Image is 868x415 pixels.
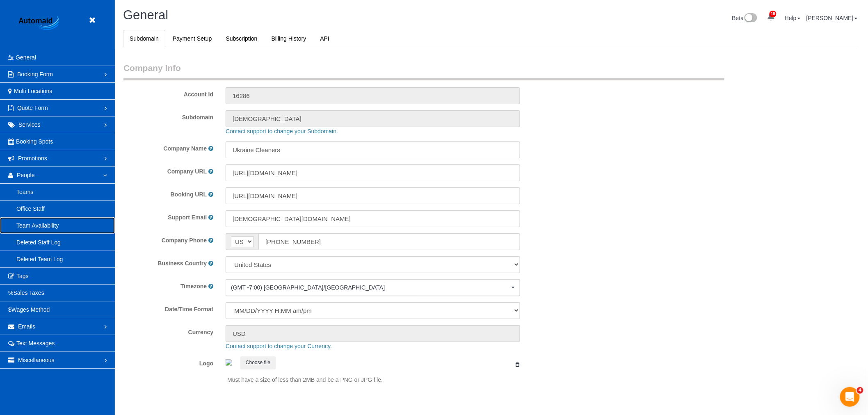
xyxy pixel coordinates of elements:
span: Text Messages [16,340,55,347]
a: Billing History [265,30,313,47]
button: (GMT -7:00) [GEOGRAPHIC_DATA]/[GEOGRAPHIC_DATA] [226,279,520,296]
img: New interface [744,13,757,24]
label: Company Name [163,144,207,153]
span: General [123,8,168,22]
span: Tags [16,273,29,279]
p: Must have a size of less than 2MB and be a PNG or JPG file. [227,376,520,384]
label: Business Country [158,259,207,267]
label: Subdomain [117,110,219,121]
label: Logo [117,356,219,367]
a: API [313,30,336,47]
a: 19 [763,8,779,26]
a: Payment Setup [166,30,219,47]
span: Promotions [18,155,47,162]
label: Currency [117,325,219,336]
div: Contact support to change your Currency. [219,342,833,350]
span: Wages Method [11,306,50,313]
ol: Choose Timezone [226,279,520,296]
span: 4 [857,387,863,394]
span: Quote Form [17,105,48,111]
legend: Company Info [123,62,724,80]
label: Account Id [117,87,219,98]
span: People [17,172,35,178]
span: Sales Taxes [13,290,44,296]
label: Support Email [168,213,207,221]
a: Beta [732,15,758,21]
a: Subdomain [123,30,165,47]
button: Choose file [240,356,276,369]
span: 19 [770,11,777,17]
img: Automaid Logo [14,14,66,33]
span: General [16,54,36,61]
label: Company URL [167,167,207,176]
span: Booking Form [17,71,53,78]
span: Services [18,121,41,128]
label: Date/Time Format [117,302,219,313]
input: Phone [258,233,520,250]
span: Emails [18,323,35,330]
label: Company Phone [162,236,207,244]
iframe: Intercom live chat [840,387,860,407]
img: 8198af147c7ec167676e918a74526ec6ddc48321.png [226,359,232,366]
span: Multi Locations [14,88,52,94]
span: Miscellaneous [18,357,55,363]
a: [PERSON_NAME] [806,15,858,21]
label: Booking URL [171,190,207,198]
label: Timezone [180,282,207,290]
a: Subscription [219,30,264,47]
div: Contact support to change your Subdomain. [219,127,833,135]
a: Help [785,15,801,21]
span: (GMT -7:00) [GEOGRAPHIC_DATA]/[GEOGRAPHIC_DATA] [231,283,509,292]
span: Booking Spots [16,138,53,145]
